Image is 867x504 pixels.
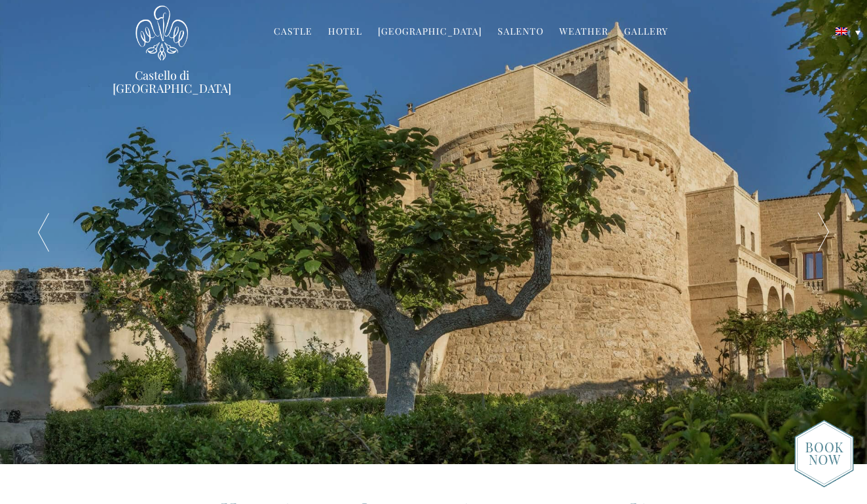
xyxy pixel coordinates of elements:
a: Weather [559,25,608,40]
a: [GEOGRAPHIC_DATA] [378,25,482,40]
a: Castello di [GEOGRAPHIC_DATA] [113,69,211,95]
img: English [836,27,847,35]
a: Hotel [328,25,362,40]
img: new-booknow.png [794,420,854,488]
a: Castle [274,25,312,40]
img: Castello di Ugento [136,5,188,61]
a: Gallery [624,25,668,40]
a: Salento [498,25,544,40]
